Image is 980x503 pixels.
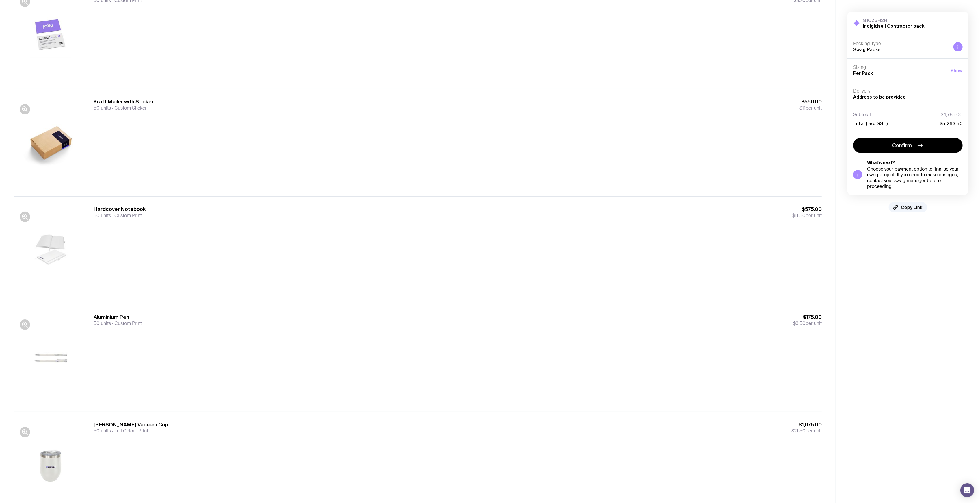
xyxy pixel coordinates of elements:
[791,428,806,434] span: $21.50
[863,23,925,29] h2: Indigitise | Contractor pack
[799,98,822,105] span: $550.00
[94,320,111,326] span: 50 units
[867,160,963,166] h5: What’s next?
[94,105,111,111] span: 50 units
[853,47,881,52] span: Swag Packs
[941,112,963,118] span: $4,785.00
[94,314,142,321] h3: Aluminium Pen
[853,121,888,126] span: Total (inc. GST)
[792,213,822,219] span: per unit
[951,67,963,74] button: Show
[791,421,822,428] span: $1,075.00
[111,212,142,219] span: Custom Print
[799,105,822,111] span: per unit
[799,105,806,111] span: $11
[853,138,963,153] button: Confirm
[793,320,806,326] span: $3.50
[94,212,111,219] span: 50 units
[901,204,923,210] span: Copy Link
[793,314,822,321] span: $175.00
[867,166,963,189] div: Choose your payment option to finalise your swag project. If you need to make changes, contact yo...
[94,98,154,105] h3: Kraft Mailer with Sticker
[892,142,912,149] span: Confirm
[94,421,168,428] h3: [PERSON_NAME] Vacuum Cup
[792,206,822,213] span: $575.00
[889,202,927,212] button: Copy Link
[853,112,871,118] span: Subtotal
[791,428,822,434] span: per unit
[111,320,142,326] span: Custom Print
[853,88,963,94] h4: Delivery
[853,41,949,47] h4: Packing Type
[853,64,946,70] h4: Sizing
[792,212,806,219] span: $11.50
[111,428,148,434] span: Full Colour Print
[94,206,146,213] h3: Hardcover Notebook
[793,321,822,326] span: per unit
[960,483,974,497] div: Open Intercom Messenger
[94,428,111,434] span: 50 units
[940,121,963,126] span: $5,263.50
[863,17,925,23] h3: 81CZ5H2H
[853,71,873,76] span: Per Pack
[853,94,906,99] span: Address to be provided
[111,105,147,111] span: Custom Sticker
